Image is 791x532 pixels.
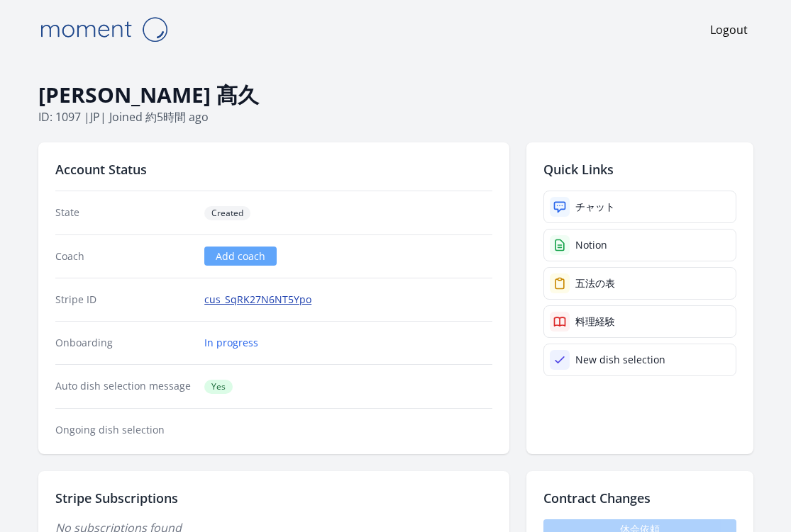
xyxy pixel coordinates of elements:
[710,21,748,38] a: Logout
[55,336,194,350] dt: Onboarding
[575,238,607,252] div: Notion
[55,293,194,307] dt: Stripe ID
[543,344,736,376] a: New dish selection
[575,315,615,329] div: 料理経験
[55,249,194,264] dt: Coach
[38,108,753,125] p: ID: 1097 | | Joined 約5時間 ago
[575,276,615,290] div: 五法の表
[33,11,175,47] img: Moment
[55,488,492,508] h2: Stripe Subscriptions
[543,229,736,261] a: Notion
[38,81,753,108] h1: [PERSON_NAME] 髙久
[55,423,194,437] dt: Ongoing dish selection
[204,293,311,307] a: cus_SqRK27N6NT5Ypo
[575,200,615,214] div: チャット
[543,305,736,338] a: 料理経験
[55,159,492,179] h2: Account Status
[543,267,736,300] a: 五法の表
[55,205,194,220] dt: State
[204,206,250,220] span: Created
[55,379,194,394] dt: Auto dish selection message
[204,380,233,394] span: Yes
[90,109,100,125] span: jp
[204,247,277,266] a: Add coach
[543,488,736,508] h2: Contract Changes
[204,336,258,350] a: In progress
[543,159,736,179] h2: Quick Links
[575,353,665,367] div: New dish selection
[543,191,736,223] a: チャット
